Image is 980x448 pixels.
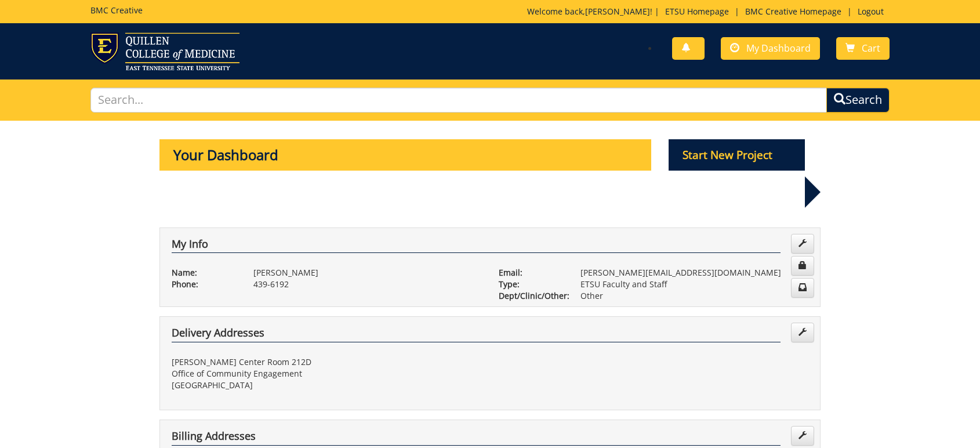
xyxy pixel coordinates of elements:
a: Edit Addresses [791,323,814,342]
p: [PERSON_NAME] Center Room 212D [172,356,481,368]
span: My Dashboard [746,42,811,55]
p: Your Dashboard [159,139,651,171]
p: ETSU Faculty and Staff [580,279,808,290]
a: ETSU Homepage [659,6,735,17]
p: [GEOGRAPHIC_DATA] [172,380,481,391]
p: [PERSON_NAME] [253,267,481,279]
p: Office of Community Engagement [172,368,481,380]
h4: Billing Addresses [172,431,781,446]
p: 439-6192 [253,279,481,290]
p: Email: [499,267,563,279]
a: Edit Info [791,234,814,254]
a: [PERSON_NAME] [585,6,650,17]
a: BMC Creative Homepage [739,6,847,17]
img: ETSU logo [90,32,239,70]
p: Other [580,290,808,302]
a: Start New Project [669,150,805,161]
p: Type: [499,279,563,290]
a: Logout [852,6,890,17]
p: Phone: [172,279,236,290]
a: Edit Addresses [791,426,814,446]
h4: Delivery Addresses [172,327,781,342]
p: Start New Project [669,139,805,171]
a: My Dashboard [721,37,820,60]
a: Change Communication Preferences [791,278,814,298]
span: Cart [862,42,880,55]
p: Dept/Clinic/Other: [499,290,563,302]
h5: BMC Creative [90,6,143,15]
p: Welcome back, ! | | | [527,6,890,17]
input: Search... [90,88,827,113]
a: Cart [836,37,890,60]
h4: My Info [172,239,781,254]
a: Change Password [791,256,814,276]
button: Search [826,88,890,113]
p: Name: [172,267,236,279]
p: [PERSON_NAME][EMAIL_ADDRESS][DOMAIN_NAME] [580,267,808,279]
